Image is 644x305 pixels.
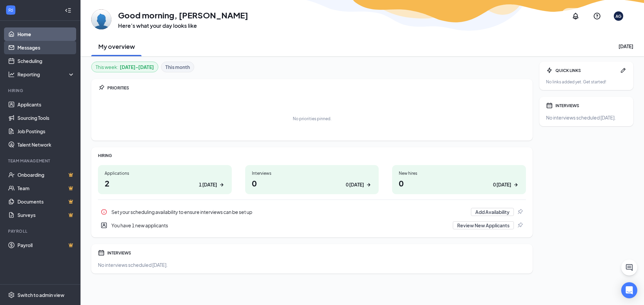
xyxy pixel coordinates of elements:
svg: Notifications [572,12,580,20]
a: DocumentsCrown [17,195,75,208]
a: Talent Network [17,138,75,151]
svg: Info [101,209,107,215]
div: No links added yet. Get started! [546,79,627,85]
svg: Settings [8,292,15,298]
svg: Pen [620,67,627,74]
div: AG [615,13,622,19]
div: No interviews scheduled [DATE]. [98,261,526,268]
h2: My overview [98,42,135,51]
a: InfoSet your scheduling availability to ensure interviews can be set upAdd AvailabilityPin [98,205,526,219]
svg: Bolt [546,67,553,74]
svg: Analysis [8,71,15,78]
a: Applications21 [DATE]ArrowRight [98,165,232,194]
a: Applicants [17,98,75,111]
svg: UserEntity [101,222,107,229]
div: INTERVIEWS [107,250,526,256]
a: Job Postings [17,125,75,138]
div: Set your scheduling availability to ensure interviews can be set up [98,205,526,219]
a: Sourcing Tools [17,111,75,125]
a: UserEntityYou have 1 new applicantsReview New ApplicantsPin [98,219,526,232]
div: No priorities pinned. [293,116,331,122]
svg: WorkstreamLogo [7,7,14,13]
h1: Good morning, [PERSON_NAME] [118,9,248,21]
h1: 2 [105,177,225,189]
div: INTERVIEWS [555,103,627,108]
button: ChatActive [621,259,637,276]
svg: Pin [98,84,105,91]
svg: ArrowRight [218,181,225,188]
svg: Calendar [546,102,553,109]
div: [DATE] [619,43,633,50]
a: TeamCrown [17,181,75,195]
a: Messages [17,41,75,54]
b: [DATE] - [DATE] [120,63,154,71]
svg: Pin [517,222,523,229]
div: 1 [DATE] [199,181,217,188]
a: Home [17,27,75,41]
div: This week : [96,63,154,71]
svg: ChatActive [625,263,633,272]
svg: ArrowRight [513,181,519,188]
svg: Collapse [65,7,71,14]
h1: 0 [399,177,519,189]
img: Adam Gregory [91,9,111,29]
div: QUICK LINKS [555,68,617,73]
div: HIRING [98,153,526,158]
div: Set your scheduling availability to ensure interviews can be set up [111,209,467,215]
div: No interviews scheduled [DATE]. [546,114,627,121]
h3: Here’s what your day looks like [118,22,248,29]
svg: Calendar [98,249,105,256]
div: Reporting [17,71,75,78]
div: You have 1 new applicants [111,222,449,229]
a: OnboardingCrown [17,168,75,181]
svg: QuestionInfo [593,12,601,20]
div: Team Management [8,158,73,164]
h1: 0 [252,177,372,189]
div: Payroll [8,228,73,234]
a: New hires00 [DATE]ArrowRight [392,165,526,194]
svg: ArrowRight [365,181,372,188]
a: Scheduling [17,54,75,68]
a: SurveysCrown [17,208,75,222]
button: Review New Applicants [453,221,514,229]
div: PRIORITIES [107,85,526,91]
a: Interviews00 [DATE]ArrowRight [245,165,379,194]
div: New hires [399,170,519,176]
div: Switch to admin view [17,292,64,298]
button: Add Availability [471,208,514,216]
div: You have 1 new applicants [98,219,526,232]
a: PayrollCrown [17,238,75,252]
div: 0 [DATE] [493,181,511,188]
div: Interviews [252,170,372,176]
div: 0 [DATE] [346,181,364,188]
div: Hiring [8,88,73,93]
div: Applications [105,170,225,176]
svg: Pin [517,209,523,215]
b: This month [165,63,190,71]
div: Open Intercom Messenger [621,282,637,298]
